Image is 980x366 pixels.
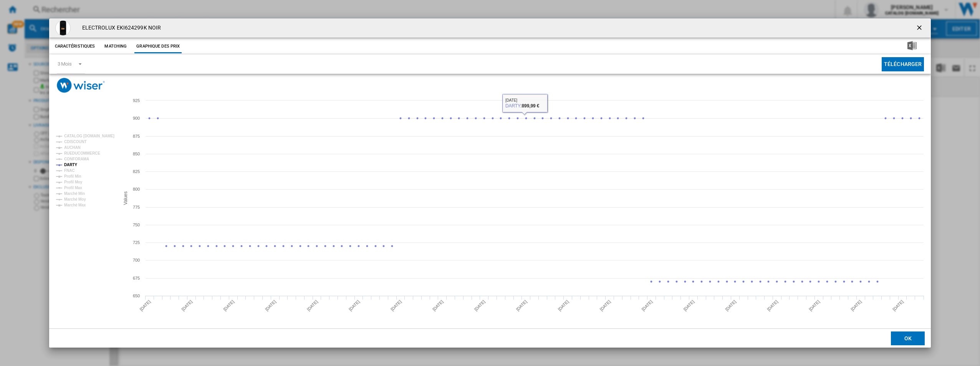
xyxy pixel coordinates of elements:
tspan: [DATE] [180,299,193,312]
tspan: CONFORAMA [64,157,89,161]
tspan: Marché Moy [64,197,86,201]
tspan: 850 [133,152,140,156]
tspan: Marché Min [64,191,85,196]
tspan: [DATE] [306,299,319,312]
tspan: [DATE] [264,299,277,312]
tspan: [DATE] [389,299,402,312]
tspan: [DATE] [557,299,569,312]
md-dialog: Product popup [49,18,931,348]
tspan: [DATE] [473,299,486,312]
tspan: 900 [133,116,140,120]
tspan: 650 [133,293,140,298]
tspan: [DATE] [682,299,695,312]
tspan: Marché Max [64,203,86,207]
div: 3 Mois [58,61,72,67]
tspan: FNAC [64,168,74,173]
tspan: Profil Min [64,174,81,178]
tspan: RUEDUCOMMERCE [64,151,100,155]
button: Matching [99,40,132,53]
tspan: 825 [133,169,140,174]
button: Caractéristiques [53,40,97,53]
tspan: Values [123,191,128,205]
tspan: 925 [133,98,140,103]
tspan: 775 [133,205,140,209]
tspan: CATALOG [DOMAIN_NAME] [64,134,114,138]
tspan: [DATE] [724,299,737,312]
tspan: [DATE] [892,299,904,312]
button: Télécharger au format Excel [895,40,929,53]
tspan: [DATE] [808,299,821,312]
tspan: CDISCOUNT [64,140,87,144]
tspan: [DATE] [515,299,528,312]
img: excel-24x24.png [907,41,917,50]
tspan: 875 [133,134,140,138]
img: logo_wiser_300x94.png [57,78,105,93]
tspan: [DATE] [222,299,235,312]
tspan: [DATE] [431,299,444,312]
button: getI18NText('BUTTONS.CLOSE_DIALOG') [912,20,928,36]
tspan: 750 [133,223,140,227]
tspan: 800 [133,187,140,191]
tspan: 700 [133,258,140,262]
tspan: Profil Moy [64,180,83,184]
tspan: [DATE] [348,299,361,312]
tspan: [DATE] [766,299,779,312]
ng-md-icon: getI18NText('BUTTONS.CLOSE_DIALOG') [915,24,925,33]
tspan: Profil Max [64,186,82,190]
img: darty [55,20,71,36]
tspan: AUCHAN [64,145,81,150]
button: Graphique des prix [134,40,182,53]
h4: ELECTROLUX EKI624299K NOIR [78,24,161,32]
tspan: [DATE] [599,299,611,312]
button: OK [891,331,925,345]
tspan: [DATE] [850,299,862,312]
tspan: 725 [133,240,140,245]
tspan: DARTY [64,163,77,167]
tspan: [DATE] [139,299,151,312]
tspan: [DATE] [641,299,653,312]
tspan: 675 [133,276,140,280]
button: Télécharger [882,57,924,71]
